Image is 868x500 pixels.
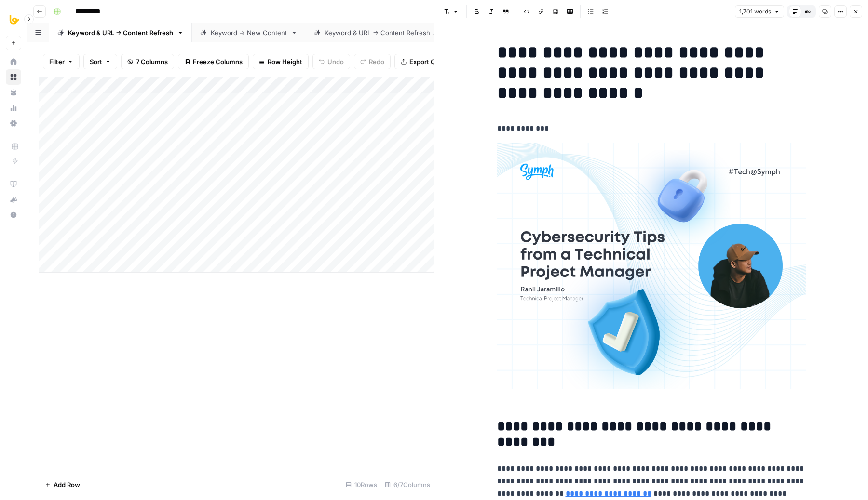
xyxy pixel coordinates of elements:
[409,57,444,66] span: Export CSV
[312,54,350,69] button: Undo
[268,57,302,66] span: Row Height
[354,54,391,69] button: Redo
[739,7,771,16] span: 1,701 words
[369,57,384,66] span: Redo
[6,192,21,207] button: What's new?
[6,207,21,223] button: Help + Support
[6,11,23,28] img: All About AI Logo
[6,192,21,207] div: What's new?
[83,54,117,69] button: Sort
[325,28,439,38] div: Keyword & URL -> Content Refresh V2
[6,69,21,85] a: Browse
[121,54,174,69] button: 7 Columns
[381,477,434,492] div: 6/7 Columns
[178,54,249,69] button: Freeze Columns
[136,57,168,66] span: 7 Columns
[193,57,243,66] span: Freeze Columns
[735,5,784,18] button: 1,701 words
[342,477,381,492] div: 10 Rows
[253,54,309,69] button: Row Height
[211,28,287,38] div: Keyword -> New Content
[6,85,21,100] a: Your Data
[54,480,80,489] span: Add Row
[68,28,173,38] div: Keyword & URL -> Content Refresh
[39,477,86,492] button: Add Row
[394,54,450,69] button: Export CSV
[49,57,65,66] span: Filter
[6,8,21,32] button: Workspace: All About AI
[6,100,21,116] a: Usage
[90,57,102,66] span: Sort
[6,54,21,69] a: Home
[306,23,458,42] a: Keyword & URL -> Content Refresh V2
[327,57,344,66] span: Undo
[49,23,192,42] a: Keyword & URL -> Content Refresh
[43,54,80,69] button: Filter
[6,116,21,131] a: Settings
[6,176,21,192] a: AirOps Academy
[192,23,306,42] a: Keyword -> New Content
